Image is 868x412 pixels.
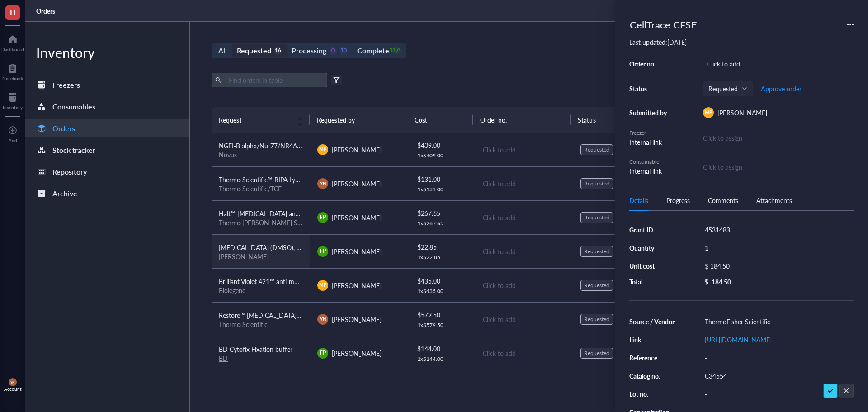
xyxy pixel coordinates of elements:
a: Repository [25,163,189,181]
div: $ 267.65 [417,208,468,218]
div: $ 22.85 [417,242,468,252]
div: Lot no. [629,390,675,398]
div: Orders [52,122,75,135]
span: MP [320,146,326,153]
span: [PERSON_NAME] [332,281,382,290]
th: Request [212,107,310,133]
div: Requested [584,316,609,323]
td: Click to add [475,268,573,302]
div: $ [704,278,708,286]
a: [URL][DOMAIN_NAME] [705,335,772,344]
div: Complete [357,44,389,57]
th: Requested by [310,107,408,133]
div: ThermoFisher Scientific [701,315,854,328]
div: Internal link [629,166,670,176]
a: Biolegend [219,286,246,295]
div: - [701,351,854,364]
a: Orders [36,7,57,15]
div: All [218,44,227,57]
div: 1 x $ 267.65 [417,220,468,227]
span: Approve order [761,85,802,92]
div: Click to assign [703,133,854,143]
span: Restore™ [MEDICAL_DATA] Stripping Buffer, Thermo Scientific, Restore™ [MEDICAL_DATA] Stripping Bu... [219,311,743,320]
div: Progress [666,195,690,205]
td: Click to add [475,234,573,268]
div: 184.50 [712,278,731,286]
a: BD [219,354,228,363]
div: Submitted by [629,109,670,117]
div: Consumable [629,158,670,166]
div: Link [629,336,675,344]
div: 10 [340,47,347,55]
span: EP [320,349,326,357]
span: [PERSON_NAME] [332,315,382,324]
span: YN [319,180,326,187]
div: 1 [701,242,854,254]
div: $ 184.50 [701,260,850,272]
div: - [701,388,854,400]
span: [PERSON_NAME] [332,145,382,154]
div: CellTrace CFSE [626,14,701,34]
td: Click to add [475,133,573,166]
a: Archive [25,185,189,203]
div: 1 x $ 22.85 [417,254,468,261]
div: Repository [52,166,87,178]
div: Inventory [25,43,189,62]
div: 1375 [392,47,400,55]
div: 1 x $ 131.00 [417,186,468,193]
div: Internal link [629,137,670,147]
a: Novus [219,150,237,159]
span: Request [219,115,292,125]
span: [PERSON_NAME] [332,349,382,358]
div: [PERSON_NAME] [219,252,303,260]
span: NGFI-B alpha/Nur77/NR4A1 Antibody - BSA Free [219,141,359,150]
div: Catalog no. [629,372,675,380]
button: Approve order [760,81,802,96]
div: 1 x $ 435.00 [417,288,468,295]
div: $ 144.00 [417,344,468,354]
div: Click to add [483,246,566,256]
div: Click to add [483,348,566,358]
div: 0 [329,47,337,55]
span: [MEDICAL_DATA] (DMSO), Hybri-Max™, sterile, suitable for hybridoma, ≥99.7% [219,243,441,252]
div: Freezers [52,79,80,91]
th: Cost [407,107,472,133]
div: Requested [584,248,609,255]
div: Click to assign [703,162,854,172]
span: EP [320,213,326,222]
a: Freezers [25,76,189,94]
div: Archive [52,187,77,200]
div: Dashboard [1,47,24,52]
a: Notebook [2,61,23,81]
a: Stock tracker [25,141,189,159]
span: MP [705,109,712,116]
div: Processing [292,44,326,57]
div: Last updated: [DATE] [629,38,854,46]
div: Account [4,386,22,392]
div: Thermo Scientific/TCF [219,185,303,193]
div: Add [9,137,17,143]
div: Requested [584,282,609,289]
div: 1 x $ 409.00 [417,152,468,159]
div: Status [629,85,670,93]
div: Stock tracker [52,144,95,156]
div: Comments [708,195,738,205]
div: Inventory [3,104,23,110]
div: Freezer [629,129,670,137]
span: MP [320,282,326,289]
div: segmented control [212,43,406,58]
div: Attachments [756,195,792,205]
span: H [10,7,15,18]
th: Order no. [473,107,571,133]
td: Click to add [475,302,573,336]
input: Find orders in table [225,73,324,87]
div: $ 579.50 [417,310,468,320]
div: Unit cost [629,262,675,270]
div: Click to add [483,314,566,324]
div: Requested [584,180,609,187]
div: 4531483 [701,223,854,236]
span: Requested [708,85,746,93]
span: YN [10,380,15,384]
div: Click to add [483,213,566,223]
div: Details [629,195,648,205]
